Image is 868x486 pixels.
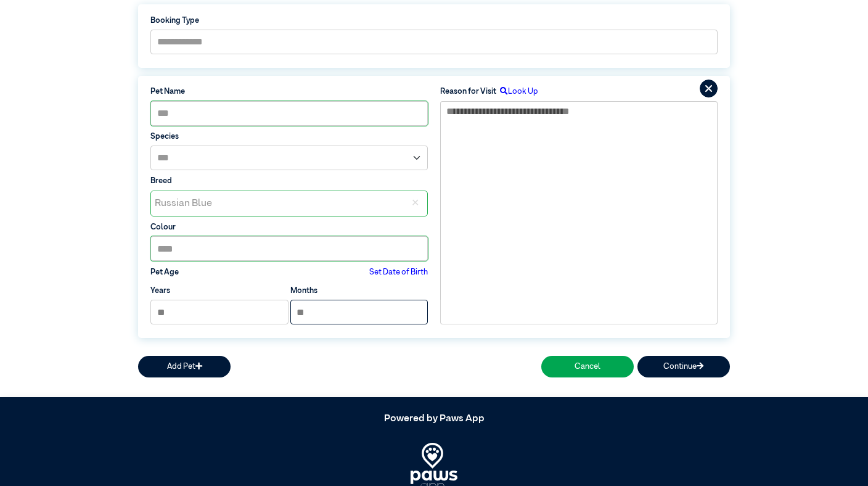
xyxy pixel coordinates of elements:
button: Add Pet [138,356,231,377]
button: Continue [637,356,730,377]
label: Pet Name [150,86,428,97]
label: Look Up [496,86,538,97]
label: Species [150,131,428,142]
div: Russian Blue [151,191,403,216]
label: Breed [150,175,428,187]
label: Pet Age [150,266,179,278]
label: Colour [150,221,428,233]
label: Set Date of Birth [369,266,428,278]
label: Years [150,285,170,297]
h5: Powered by Paws App [138,413,730,425]
label: Months [290,285,317,297]
label: Booking Type [150,15,718,27]
label: Reason for Visit [440,86,496,97]
button: Cancel [541,356,634,377]
div: ✕ [403,191,427,216]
